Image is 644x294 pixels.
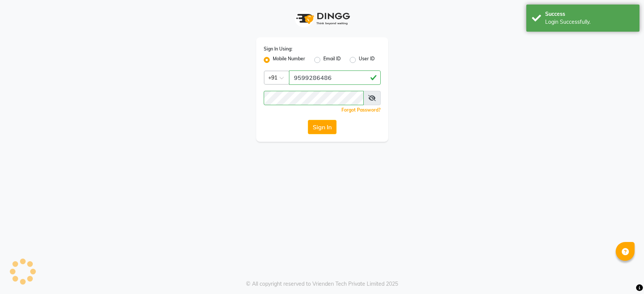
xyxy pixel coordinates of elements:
input: Username [264,91,364,105]
img: logo1.svg [292,8,352,30]
label: Mobile Number [273,55,305,64]
button: Sign In [308,120,337,134]
iframe: chat widget [612,264,636,286]
div: Login Successfully. [545,18,634,26]
a: Forgot Password? [341,107,381,113]
div: Success [545,10,634,18]
label: Email ID [323,55,341,64]
input: Username [289,70,381,85]
label: User ID [359,55,375,64]
label: Sign In Using: [264,46,292,52]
